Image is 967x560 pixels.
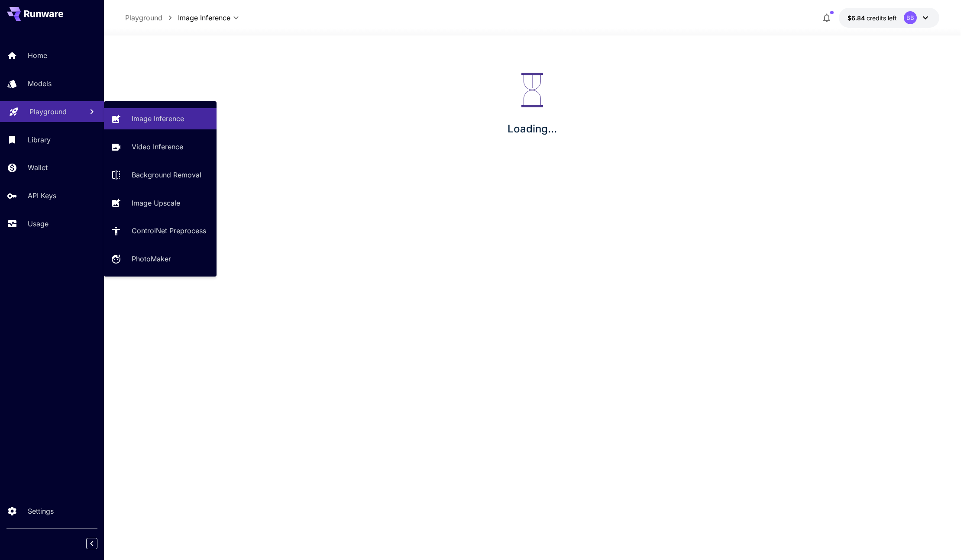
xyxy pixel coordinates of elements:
[132,170,201,180] p: Background Removal
[93,536,104,551] div: Collapse sidebar
[28,135,51,145] p: Library
[132,225,206,236] p: ControlNet Preprocess
[132,113,184,124] p: Image Inference
[104,248,217,270] a: PhotoMaker
[29,106,67,117] p: Playground
[847,13,897,23] div: $6.83916
[104,108,217,129] a: Image Inference
[104,220,217,241] a: ControlNet Preprocess
[86,538,97,549] button: Collapse sidebar
[28,190,56,201] p: API Keys
[104,136,217,158] a: Video Inference
[104,192,217,213] a: Image Upscale
[28,162,48,173] p: Wallet
[28,50,47,61] p: Home
[904,11,917,24] div: BB
[125,13,178,23] nav: breadcrumb
[125,13,162,23] p: Playground
[28,78,52,89] p: Models
[178,13,230,23] span: Image Inference
[839,8,939,28] button: $6.83916
[508,121,557,137] p: Loading...
[847,14,867,22] span: $6.84
[28,506,54,516] p: Settings
[104,164,217,186] a: Background Removal
[132,142,183,152] p: Video Inference
[132,254,171,264] p: PhotoMaker
[867,14,897,22] span: credits left
[132,198,180,208] p: Image Upscale
[28,219,49,229] p: Usage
